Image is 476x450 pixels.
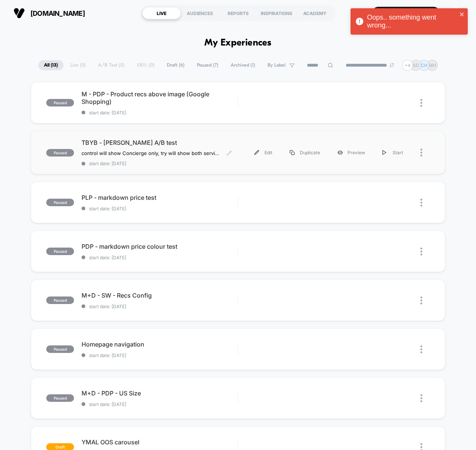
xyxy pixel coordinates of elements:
[46,345,74,353] span: paused
[191,60,224,70] span: Paused ( 7 )
[374,144,412,161] div: Start
[161,60,190,70] span: Draft ( 6 )
[30,9,85,17] span: [DOMAIN_NAME]
[225,60,261,70] span: Archived ( 1 )
[82,150,221,156] span: control will show Concierge only, try will show both servicesThe Variant Name MUST NOT BE EDITED....
[420,394,422,402] img: close
[14,8,25,19] img: Visually logo
[82,341,237,348] span: Homepage navigation
[46,199,74,206] span: paused
[82,90,237,105] span: M - PDP - Product recs above image (Google Shopping)
[82,206,237,211] span: start date: [DATE]
[204,38,272,49] h1: My Experiences
[82,110,237,116] span: start date: [DATE]
[329,144,374,161] div: Preview
[246,144,281,161] div: Edit
[420,149,422,157] img: close
[82,353,237,358] span: start date: [DATE]
[413,62,419,68] p: SD
[82,161,237,166] span: start date: [DATE]
[82,304,237,309] span: start date: [DATE]
[402,60,413,71] div: + 4
[46,394,74,402] span: paused
[38,60,63,70] span: All ( 13 )
[267,62,286,68] span: By Label
[254,150,259,155] img: menu
[459,11,465,18] button: close
[82,255,237,260] span: start date: [DATE]
[82,292,237,299] span: M+D - SW - Recs Config
[82,243,237,250] span: PDP - markdown price colour test
[11,7,87,19] button: [DOMAIN_NAME]
[446,6,465,21] button: CH
[420,99,422,107] img: close
[82,194,237,201] span: PLP - markdown price test
[181,7,219,19] div: AUDIENCES
[448,6,462,21] div: CH
[382,150,386,155] img: menu
[46,296,74,304] span: paused
[296,7,334,19] div: ACADEMY
[420,248,422,255] img: close
[46,149,74,157] span: paused
[219,7,257,19] div: REPORTS
[46,248,74,255] span: paused
[420,345,422,353] img: close
[281,144,329,161] div: Duplicate
[142,7,181,19] div: LIVE
[257,7,296,19] div: INSPIRATIONS
[420,199,422,207] img: close
[82,139,237,146] span: TBYB - [PERSON_NAME] A/B test
[429,62,436,68] p: MH
[46,99,74,106] span: paused
[367,14,457,29] div: Oops.. something went wrong...
[82,401,237,407] span: start date: [DATE]
[421,62,428,68] p: CH
[420,296,422,304] img: close
[82,438,237,446] span: YMAL OOS carousel
[82,389,237,397] span: M+D - PDP - US Size
[390,63,394,67] img: end
[290,150,295,155] img: menu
